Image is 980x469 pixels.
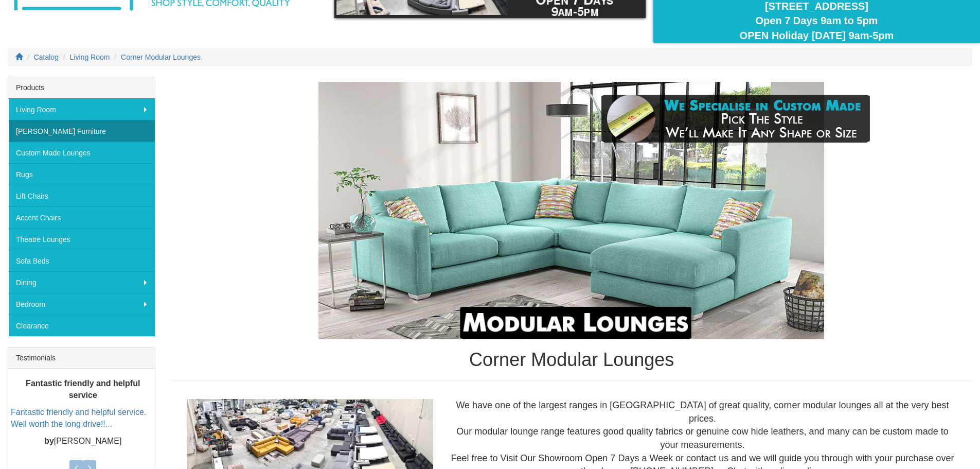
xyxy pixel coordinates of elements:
[8,315,155,336] a: Clearance
[121,53,201,61] a: Corner Modular Lounges
[8,250,155,271] a: Sofa Beds
[8,142,155,163] a: Custom Made Lounges
[8,77,155,98] div: Products
[11,408,146,428] a: Fantastic friendly and helpful service. Well worth the long drive!!...
[44,436,54,445] b: by
[11,435,155,447] p: [PERSON_NAME]
[263,82,880,339] img: Corner Modular Lounges
[8,348,155,369] div: Testimonials
[171,350,972,370] h1: Corner Modular Lounges
[8,163,155,185] a: Rugs
[8,271,155,293] a: Dining
[34,53,59,61] a: Catalog
[8,228,155,250] a: Theatre Lounges
[8,206,155,228] a: Accent Chairs
[26,379,140,399] b: Fantastic friendly and helpful service
[8,120,155,142] a: [PERSON_NAME] Furniture
[70,53,110,61] a: Living Room
[8,98,155,120] a: Living Room
[8,185,155,206] a: Lift Chairs
[8,293,155,315] a: Bedroom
